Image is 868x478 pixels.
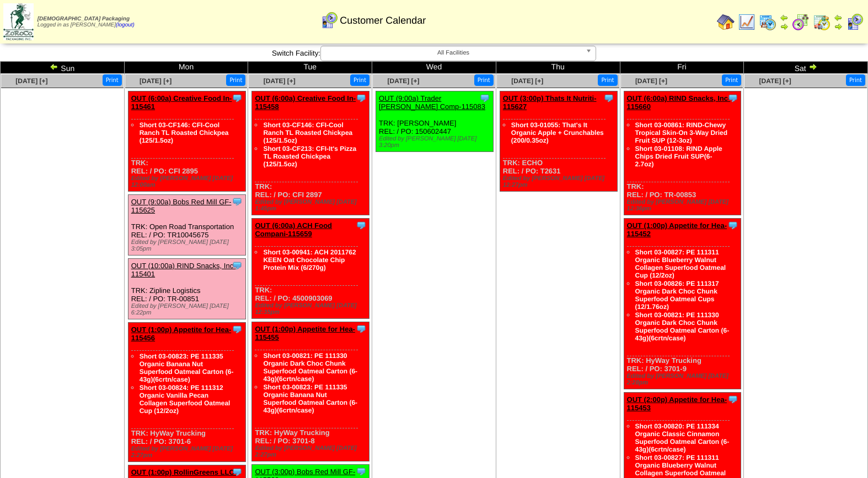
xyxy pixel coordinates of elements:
a: Short 03-CF213: CFI-It's Pizza TL Roasted Chickpea (125/1.5oz) [263,145,356,168]
span: Logged in as [PERSON_NAME] [37,16,135,28]
img: calendarblend.gif [792,13,810,31]
img: Tooltip [356,466,367,477]
a: Short 03-00824: PE 111312 Organic Vanilla Pecan Collagen Superfood Oatmeal Cup (12/2oz) [140,384,231,415]
span: [DEMOGRAPHIC_DATA] Packaging [37,16,130,22]
div: TRK: ECHO REL: / PO: T2631 [500,91,617,192]
td: Thu [496,62,620,74]
a: OUT (10:00a) RIND Snacks, Inc-115401 [131,262,236,278]
a: Short 03-00826: PE 111317 Organic Dark Choc Chunk Superfood Oatmeal Cups (12/1.76oz) [635,280,719,311]
td: Sat [744,62,868,74]
img: arrowright.gif [808,62,817,71]
a: [DATE] [+] [15,77,47,85]
img: calendarinout.gif [813,13,831,31]
img: arrowleft.gif [50,62,58,71]
div: TRK: REL: / PO: CFI 2895 [128,91,245,192]
div: Edited by [PERSON_NAME] [DATE] 6:22pm [131,303,245,316]
a: OUT (1:00p) Appetite for Hea-115456 [131,325,232,342]
a: [DATE] [+] [635,77,667,85]
div: Edited by [PERSON_NAME] [DATE] 2:27pm [255,445,369,458]
button: Print [846,74,865,86]
div: TRK: HyWay Trucking REL: / PO: 3701-9 [624,219,741,389]
td: Mon [124,62,248,74]
button: Print [226,74,245,86]
div: TRK: REL: / PO: 4500903069 [252,219,369,319]
img: Tooltip [232,324,243,335]
img: calendarcustomer.gif [846,13,864,31]
img: Tooltip [232,93,243,104]
td: Tue [248,62,372,74]
a: OUT (3:00p) Thats It Nutriti-115627 [503,94,597,111]
img: Tooltip [232,260,243,271]
div: Edited by [PERSON_NAME] [DATE] 1:45pm [255,199,369,212]
div: TRK: HyWay Trucking REL: / PO: 3701-8 [252,322,369,461]
a: Short 03-01055: That's It Organic Apple + Crunchables (200/0.35oz) [511,121,604,144]
img: Tooltip [232,196,243,207]
span: All Facilities [325,46,581,59]
a: Short 03-00861: RIND-Chewy Tropical Skin-On 3-Way Dried Fruit SUP (12-3oz) [635,121,728,144]
td: Fri [620,62,744,74]
img: Tooltip [603,93,614,104]
a: [DATE] [+] [387,77,419,85]
button: Print [598,74,617,86]
img: zoroco-logo-small.webp [3,3,34,40]
div: Edited by [PERSON_NAME] [DATE] 2:27pm [131,446,245,459]
img: Tooltip [232,466,243,477]
img: calendarprod.gif [759,13,776,31]
div: TRK: HyWay Trucking REL: / PO: 3701-6 [128,323,245,462]
span: [DATE] [+] [759,77,791,85]
div: TRK: [PERSON_NAME] REL: / PO: 150602447 [376,91,494,152]
a: Short 03-CF146: CFI-Cool Ranch TL Roasted Chickpea (125/1.5oz) [140,121,229,144]
div: TRK: REL: / PO: CFI 2897 [252,91,369,215]
div: TRK: Zipline Logistics REL: / PO: TR-00851 [128,259,245,319]
a: Short 03-01108: RIND Apple Chips Dried Fruit SUP(6-2.7oz) [635,145,722,168]
img: home.gif [717,13,735,31]
a: OUT (6:00a) RIND Snacks, Inc-115660 [627,94,731,111]
img: Tooltip [356,220,367,231]
a: OUT (9:00a) Bobs Red Mill GF-115625 [131,198,232,214]
a: OUT (9:00a) Trader [PERSON_NAME] Comp-115083 [379,94,485,111]
a: OUT (6:00a) ACH Food Compani-115659 [255,221,332,238]
img: Tooltip [356,93,367,104]
img: arrowleft.gif [780,13,789,22]
button: Print [474,74,494,86]
button: Print [103,74,122,86]
img: calendarcustomer.gif [320,12,338,29]
div: TRK: REL: / PO: TR-00853 [624,91,741,215]
a: OUT (2:00p) Appetite for Hea-115453 [627,395,727,412]
span: Customer Calendar [340,15,426,26]
a: OUT (6:00a) Creative Food In-115461 [131,94,232,111]
div: Edited by [PERSON_NAME] [DATE] 12:00am [131,175,245,188]
a: [DATE] [+] [264,77,296,85]
a: Short 03-00823: PE 111335 Organic Banana Nut Superfood Oatmeal Carton (6-43g)(6crtn/case) [140,352,234,383]
img: arrowleft.gif [834,13,843,22]
a: OUT (6:00a) Creative Food In-115458 [255,94,356,111]
div: Edited by [PERSON_NAME] [DATE] 12:35pm [255,302,369,316]
div: Edited by [PERSON_NAME] [DATE] 12:36pm [627,199,741,212]
img: Tooltip [727,93,738,104]
a: Short 03-00941: ACH 2011762 KEEN Oat Chocolate Chip Protein Mix (6/270g) [263,248,356,271]
img: Tooltip [727,394,738,405]
a: [DATE] [+] [140,77,172,85]
button: Print [722,74,741,86]
a: OUT (1:00p) Appetite for Hea-115455 [255,325,355,341]
a: Short 03-00821: PE 111330 Organic Dark Choc Chunk Superfood Oatmeal Carton (6-43g)(6crtn/case) [263,352,357,383]
div: Edited by [PERSON_NAME] [DATE] 3:20pm [379,135,493,149]
img: Tooltip [356,323,367,334]
img: Tooltip [727,220,738,231]
img: arrowright.gif [834,22,843,31]
td: Wed [372,62,496,74]
img: arrowright.gif [780,22,789,31]
button: Print [350,74,369,86]
a: Short 03-00821: PE 111330 Organic Dark Choc Chunk Superfood Oatmeal Carton (6-43g)(6crtn/case) [635,311,730,342]
a: [DATE] [+] [511,77,543,85]
a: (logout) [116,22,135,28]
div: TRK: Open Road Transportation REL: / PO: TR10045675 [128,195,245,256]
a: Short 03-00823: PE 111335 Organic Banana Nut Superfood Oatmeal Carton (6-43g)(6crtn/case) [263,383,357,414]
a: OUT (1:00p) Appetite for Hea-115452 [627,221,727,238]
